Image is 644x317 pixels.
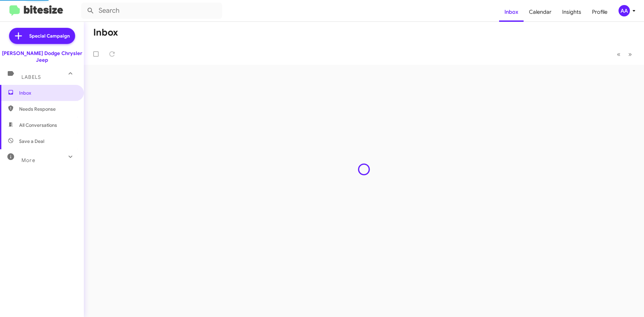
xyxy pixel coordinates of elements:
a: Insights [557,2,587,22]
span: More [21,157,35,163]
a: Profile [587,2,613,22]
span: Labels [21,74,41,80]
span: » [628,50,632,58]
div: AA [619,5,630,16]
span: Needs Response [19,106,76,112]
nav: Page navigation example [613,47,636,61]
input: Search [81,3,222,19]
span: Special Campaign [29,33,70,39]
span: Inbox [19,90,76,96]
button: Next [624,47,636,61]
a: Inbox [499,2,524,22]
button: AA [613,5,637,16]
span: « [617,50,621,58]
a: Special Campaign [9,28,75,44]
span: All Conversations [19,122,57,128]
span: Save a Deal [19,138,44,145]
h1: Inbox [93,27,118,38]
a: Calendar [524,2,557,22]
button: Previous [613,47,625,61]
